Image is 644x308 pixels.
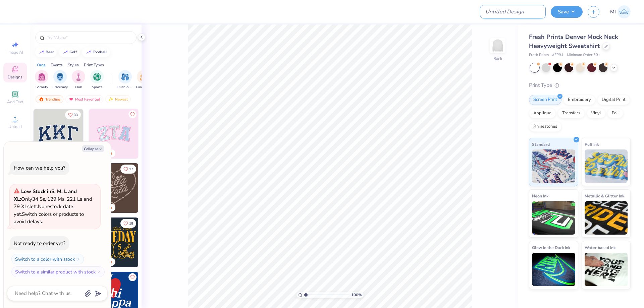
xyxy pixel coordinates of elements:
img: Puff Ink [585,149,628,183]
span: Rush & Bid [117,85,133,90]
span: Puff Ink [585,141,599,148]
span: Minimum Order: 50 + [567,52,600,58]
div: Styles [68,62,79,68]
span: Fresh Prints [529,52,549,58]
span: Sports [92,85,102,90]
div: Digital Print [597,95,630,105]
div: filter for Sorority [35,70,48,90]
input: Try "Alpha" [46,34,132,41]
button: filter button [90,70,104,90]
span: 100 % [351,292,362,298]
span: Club [75,85,82,90]
div: filter for Fraternity [53,70,68,90]
img: trend_line.gif [63,50,68,54]
img: Mark Isaac [618,5,631,18]
span: Water based Ink [585,244,615,251]
button: Save [551,6,583,18]
div: How can we help you? [14,165,65,171]
img: Rush & Bid Image [121,73,129,81]
div: Vinyl [587,108,605,118]
div: Events [51,62,63,68]
span: Neon Ink [532,192,548,199]
div: filter for Rush & Bid [117,70,133,90]
div: filter for Sports [90,70,104,90]
img: Club Image [75,73,82,81]
button: Like [128,273,137,281]
button: bear [35,47,57,57]
img: 12710c6a-dcc0-49ce-8688-7fe8d5f96fe2 [89,163,139,213]
button: Collapse [82,145,104,152]
img: most_fav.gif [68,97,74,102]
span: Fresh Prints Denver Mock Neck Heavyweight Sweatshirt [529,33,618,50]
img: Water based Ink [585,253,628,286]
input: Untitled Design [480,5,546,18]
div: Newest [105,95,131,103]
span: 33 [74,113,78,117]
img: edfb13fc-0e43-44eb-bea2-bf7fc0dd67f9 [83,109,132,159]
div: Embroidery [563,95,595,105]
div: Trending [36,95,63,103]
div: Foil [607,108,623,118]
div: Applique [529,108,556,118]
img: trend_line.gif [86,50,91,54]
a: MI [610,5,631,18]
img: 2b704b5a-84f6-4980-8295-53d958423ff9 [138,218,188,267]
div: filter for Club [72,70,85,90]
div: Transfers [558,108,585,118]
div: Orgs [37,62,46,68]
div: Most Favorited [65,95,103,103]
img: ead2b24a-117b-4488-9b34-c08fd5176a7b [138,163,188,213]
img: Game Day Image [140,73,148,81]
div: Print Type [529,81,631,89]
button: Switch to a similar product with stock [11,266,105,277]
div: Not ready to order yet? [14,240,65,247]
img: 5ee11766-d822-42f5-ad4e-763472bf8dcf [138,109,188,159]
img: b8819b5f-dd70-42f8-b218-32dd770f7b03 [89,218,139,267]
img: Switch to a similar product with stock [97,270,101,274]
button: Like [65,110,81,119]
span: Metallic & Glitter Ink [585,192,624,199]
span: Upload [8,124,22,129]
img: 9980f5e8-e6a1-4b4a-8839-2b0e9349023c [89,109,139,159]
span: # FP94 [552,52,563,58]
img: trend_line.gif [39,50,44,54]
strong: Low Stock in S, M, L and XL : [14,188,77,202]
div: filter for Game Day [136,70,151,90]
span: Glow in the Dark Ink [532,244,570,251]
img: Fraternity Image [56,73,64,81]
button: filter button [117,70,133,90]
button: filter button [53,70,68,90]
button: filter button [136,70,151,90]
span: 17 [129,168,133,171]
img: Standard [532,149,575,183]
img: Neon Ink [532,201,575,235]
span: Standard [532,141,550,148]
img: 3b9aba4f-e317-4aa7-a679-c95a879539bd [34,109,83,159]
button: golf [59,47,80,57]
button: Switch to a color with stock [11,254,84,264]
img: Metallic & Glitter Ink [585,201,628,235]
button: Like [120,165,136,174]
span: Only 34 Ss, 129 Ms, 221 Ls and 79 XLs left. Switch colors or products to avoid delays. [14,188,92,225]
img: Sorority Image [38,73,46,81]
span: Game Day [136,85,151,90]
img: Sports Image [93,73,101,81]
img: Back [491,39,504,52]
img: Newest.gif [108,97,114,102]
span: MI [610,8,616,16]
span: Sorority [36,85,48,90]
button: filter button [72,70,85,90]
button: Like [128,110,137,118]
button: football [82,47,110,57]
img: Glow in the Dark Ink [532,253,575,286]
div: Screen Print [529,95,561,105]
span: No restock date yet. [14,203,73,218]
img: trending.gif [39,97,44,102]
button: filter button [35,70,48,90]
span: Add Text [7,99,23,105]
div: bear [46,50,54,54]
div: Back [493,56,502,62]
span: Fraternity [53,85,68,90]
div: football [93,50,107,54]
span: Designs [8,74,22,80]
